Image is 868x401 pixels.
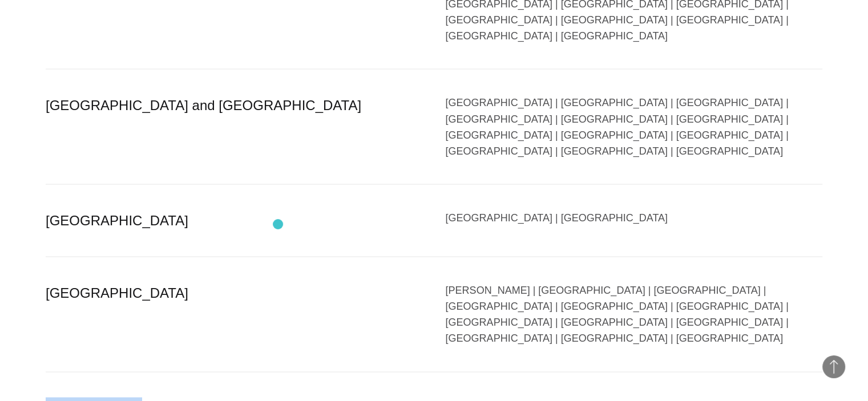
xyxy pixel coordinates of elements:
div: [GEOGRAPHIC_DATA] | [GEOGRAPHIC_DATA] | [GEOGRAPHIC_DATA] | [GEOGRAPHIC_DATA] | [GEOGRAPHIC_DATA]... [446,95,823,159]
div: [GEOGRAPHIC_DATA] [46,210,423,232]
div: [PERSON_NAME] | [GEOGRAPHIC_DATA] | [GEOGRAPHIC_DATA] | [GEOGRAPHIC_DATA] | [GEOGRAPHIC_DATA] | [... [446,282,823,347]
div: [GEOGRAPHIC_DATA] and [GEOGRAPHIC_DATA] [46,95,423,159]
div: [GEOGRAPHIC_DATA] [46,282,423,347]
button: Back to Top [822,355,845,378]
div: [GEOGRAPHIC_DATA] | [GEOGRAPHIC_DATA] [446,210,823,232]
